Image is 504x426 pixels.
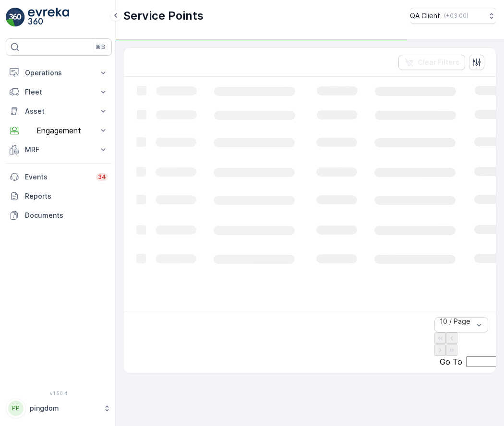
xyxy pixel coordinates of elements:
[6,63,112,83] button: Operations
[6,398,112,418] button: PPpingdom
[30,403,98,413] p: pingdom
[6,390,112,396] span: v 1.50.4
[6,167,112,187] a: Events34
[6,102,112,121] button: Asset
[418,58,459,67] p: Clear Filters
[6,187,112,206] a: Reports
[410,8,496,24] button: QA Client(+03:00)
[25,87,93,97] p: Fleet
[96,43,105,51] p: ⌘B
[6,83,112,102] button: Fleet
[25,68,93,78] p: Operations
[6,140,112,159] button: MRF
[25,172,90,182] p: Events
[440,318,473,325] div: 10 / Page
[98,173,106,181] p: 34
[440,357,462,366] span: Go To
[6,8,25,27] img: logo
[25,145,93,154] p: MRF
[444,12,468,20] p: ( +03:00 )
[25,126,93,135] p: Engagement
[25,211,108,220] p: Documents
[6,206,112,225] a: Documents
[398,55,465,70] button: Clear Filters
[25,191,108,201] p: Reports
[8,401,24,416] div: PP
[410,11,440,21] p: QA Client
[6,121,112,140] button: Engagement
[123,8,204,24] p: Service Points
[28,8,69,27] img: logo_light-DOdMpM7g.png
[25,106,93,116] p: Asset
